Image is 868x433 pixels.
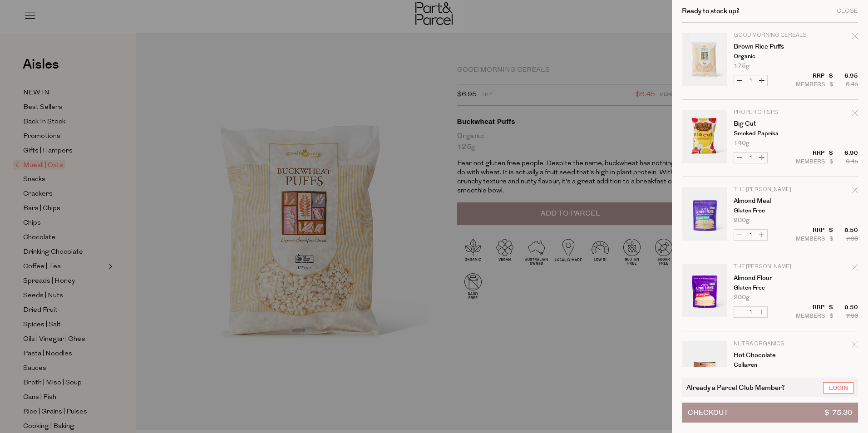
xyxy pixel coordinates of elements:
[734,285,804,291] p: Gluten Free
[734,208,804,214] p: Gluten Free
[734,198,804,204] a: Almond Meal
[734,131,804,137] p: Smoked Paprika
[734,54,804,59] p: Organic
[734,140,750,146] span: 140g
[734,33,804,38] p: Good Morning Cereals
[688,403,728,422] span: Checkout
[734,217,750,223] span: 200g
[686,382,785,393] span: Already a Parcel Club Member?
[734,110,804,115] p: Proper Crisps
[734,121,804,127] a: Big Cut
[745,230,756,240] input: QTY Almond Meal
[823,382,853,394] a: Login
[734,295,750,300] span: 200g
[734,341,804,347] p: Nutra Organics
[734,362,804,368] p: Collagen
[745,153,756,163] input: QTY Big Cut
[745,75,756,86] input: QTY Brown Rice Puffs
[734,44,804,50] a: Brown Rice Puffs
[837,8,858,14] div: Close
[734,187,804,192] p: The [PERSON_NAME]
[824,403,852,422] span: $ 75.30
[852,186,858,198] div: Remove Almond Meal
[734,275,804,281] a: Almond Flour
[682,8,740,15] h2: Ready to stock up?
[852,263,858,275] div: Remove Almond Flour
[734,352,804,359] a: Hot Chocolate
[734,63,750,69] span: 175g
[682,403,858,423] button: Checkout$ 75.30
[734,264,804,270] p: The [PERSON_NAME]
[852,340,858,352] div: Remove Hot Chocolate
[852,31,858,44] div: Remove Brown Rice Puffs
[852,108,858,121] div: Remove Big Cut
[745,307,756,317] input: QTY Almond Flour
